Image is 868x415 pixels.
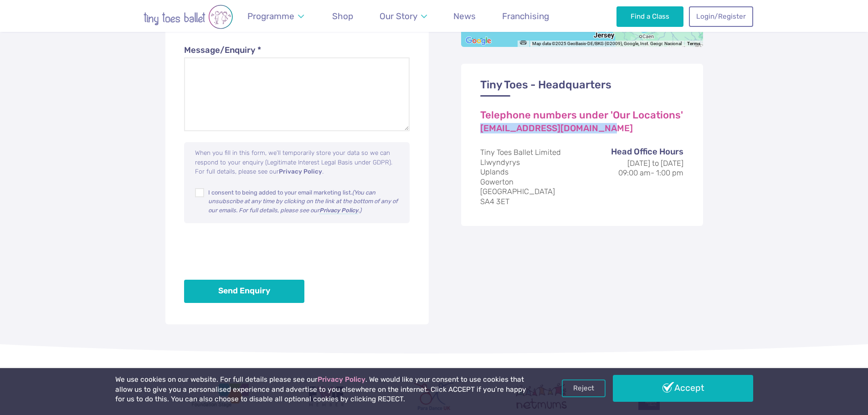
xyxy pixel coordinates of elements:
em: (You can unsubscribe at any time by clicking on the link at the bottom of any of our emails. For ... [208,189,398,214]
a: Terms (opens in new tab) [687,41,700,47]
a: News [449,5,480,27]
span: Programme [247,11,294,21]
address: Tiny Toes Ballet Limited Llwyndyrys Uplands Gowerton [GEOGRAPHIC_DATA] SA4 3ET [480,148,683,206]
span: Our Story [380,11,417,21]
button: Keyboard shortcuts [520,41,526,51]
a: Reject [562,379,606,397]
a: Programme [243,5,308,27]
p: I consent to being added to your email marketing list. [208,188,401,215]
a: [EMAIL_ADDRESS][DOMAIN_NAME] [480,124,633,133]
h3: Tiny Toes - Headquarters [480,78,683,97]
img: Google [463,35,493,47]
img: tiny toes ballet [115,5,261,29]
a: Franchising [498,5,554,27]
a: Privacy Policy [319,208,358,214]
a: Privacy Policy [279,169,322,176]
label: Message/Enquiry * [184,44,410,57]
span: Map data ©2025 GeoBasis-DE/BKG (©2009), Google, Inst. Geogr. Nacional [532,41,682,46]
a: Open this area in Google Maps (opens a new window) [463,35,493,47]
dd: [DATE] to [DATE] 09:00 am- 1:00 pm [592,159,683,178]
span: Franchising [502,11,549,21]
a: Telephone numbers under 'Our Locations' [480,110,683,121]
a: Privacy Policy [318,375,365,384]
iframe: reCAPTCHA [184,234,323,269]
p: When you fill in this form, we'll temporarily store your data so we can respond to your enquiry (... [195,148,401,176]
span: Shop [332,11,353,21]
a: Find a Class [616,6,683,26]
a: Accept [613,375,753,401]
a: Our Story [375,5,431,27]
button: Send Enquiry [184,280,304,303]
p: We use cookies on our website. For full details please see our . We would like your consent to us... [115,375,530,405]
dt: Head Office Hours [592,146,683,159]
a: Login/Register [689,6,753,26]
a: Shop [328,5,358,27]
span: News [453,11,476,21]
